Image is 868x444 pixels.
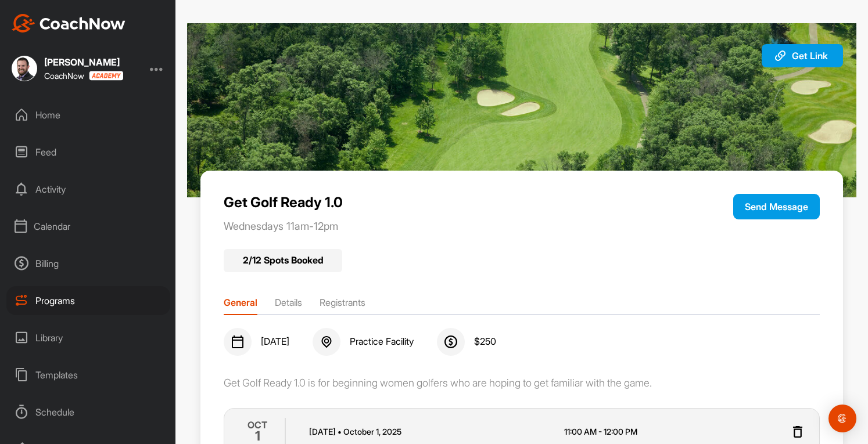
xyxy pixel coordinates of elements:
[773,49,787,63] img: svg+xml;base64,PHN2ZyB3aWR0aD0iMjAiIGhlaWdodD0iMjAiIHZpZXdCb3g9IjAgMCAyMCAyMCIgZmlsbD0ibm9uZSIgeG...
[275,295,302,314] li: Details
[6,100,170,129] div: Home
[12,56,37,81] img: square_5a02689f1687616c836b4f227dadd02e.jpg
[224,295,257,314] li: General
[6,360,170,389] div: Templates
[6,286,170,315] div: Programs
[338,427,342,436] span: •
[320,295,365,314] li: Registrants
[791,425,805,439] img: svg+xml;base64,PHN2ZyB3aWR0aD0iMjQiIGhlaWdodD0iMjQiIHZpZXdCb3g9IjAgMCAyNCAyNCIgZmlsbD0ibm9uZSIgeG...
[44,57,123,67] div: [PERSON_NAME]
[828,405,856,432] div: Open Intercom Messenger
[792,50,828,62] span: Get Link
[474,336,496,348] span: $ 250
[350,336,414,348] span: Practice Facility
[309,425,553,438] p: [DATE] October 1 , 2025
[44,71,123,81] div: CoachNow
[12,14,125,33] img: CoachNow
[224,377,820,389] div: Get Golf Ready 1.0 is for beginning women golfers who are hoping to get familiar with the game.
[231,335,245,349] img: svg+xml;base64,PHN2ZyB3aWR0aD0iMjQiIGhlaWdodD0iMjQiIHZpZXdCb3g9IjAgMCAyNCAyNCIgZmlsbD0ibm9uZSIgeG...
[564,425,808,438] p: 11:00 AM - 12:00 PM
[6,398,170,427] div: Schedule
[6,175,170,204] div: Activity
[89,71,123,81] img: CoachNow acadmey
[320,335,333,349] img: svg+xml;base64,PHN2ZyB3aWR0aD0iMjQiIGhlaWdodD0iMjQiIHZpZXdCb3g9IjAgMCAyNCAyNCIgZmlsbD0ibm9uZSIgeG...
[261,336,289,348] span: [DATE]
[6,249,170,278] div: Billing
[733,194,820,219] button: Send Message
[224,220,701,233] p: Wednesdays 11am-12pm
[6,212,170,241] div: Calendar
[224,194,701,211] p: Get Golf Ready 1.0
[444,335,458,349] img: svg+xml;base64,PHN2ZyB3aWR0aD0iMjQiIGhlaWdodD0iMjQiIHZpZXdCb3g9IjAgMCAyNCAyNCIgZmlsbD0ibm9uZSIgeG...
[224,249,342,272] div: 2 / 12 Spots Booked
[6,323,170,352] div: Library
[6,138,170,167] div: Feed
[248,418,267,432] p: OCT
[187,23,856,197] img: 9.jpg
